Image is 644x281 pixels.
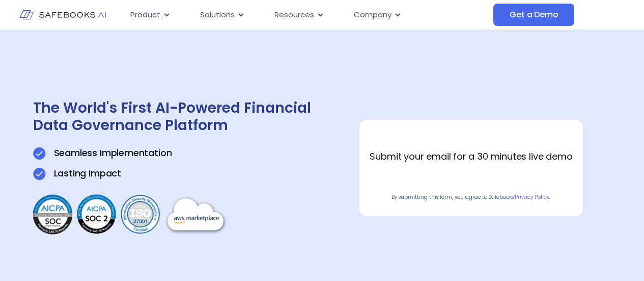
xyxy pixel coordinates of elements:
p: Seamless Implementation [54,147,172,159]
strong: Submit your email for a 30 minutes live demo [370,150,572,163]
span: Solutions [200,9,235,21]
nav: Menu [122,5,493,25]
img: Get a Demo 1 [33,168,46,180]
img: Get a Demo 3 [33,193,229,237]
span: Resources [274,9,314,21]
span: Product [130,9,160,21]
h1: The World's First AI-Powered Financial Data Governance Platform [33,99,317,134]
p: Lasting Impact [54,167,121,180]
a: Privacy Policy [515,193,549,201]
span: Company [354,9,391,21]
div: Menu Toggle [122,5,493,25]
span: Get a Demo [510,10,558,20]
img: Get a Demo 1 [33,147,46,160]
a: Get a Demo [493,4,574,26]
p: By submitting this form, you agree to Safebooks’ . [382,193,561,201]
